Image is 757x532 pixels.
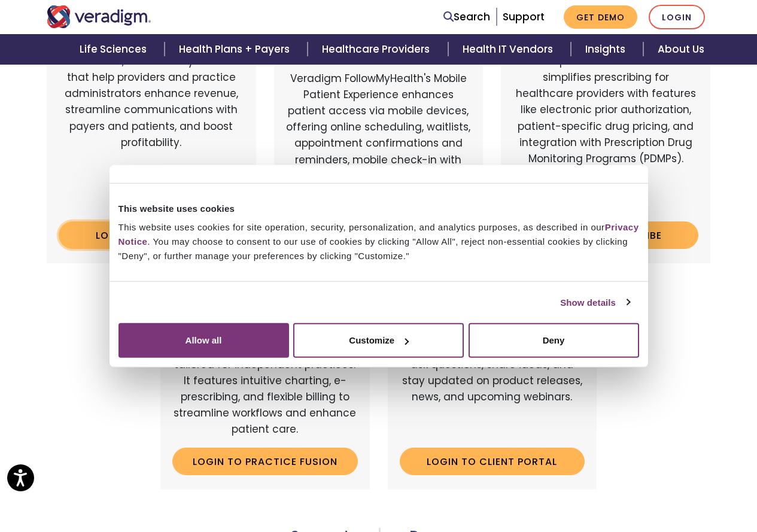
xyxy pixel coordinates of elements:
[293,323,464,358] button: Customize
[448,34,571,65] a: Health IT Vendors
[59,221,244,249] a: Login to Payerpath
[513,53,698,212] p: A comprehensive solution that simplifies prescribing for healthcare providers with features like ...
[643,34,719,65] a: About Us
[527,446,743,518] iframe: Drift Chat Widget
[172,324,358,437] p: A cloud-based, easy-to-use EHR and billing services platform tailored for independent practices. ...
[571,34,643,65] a: Insights
[564,5,637,29] a: Get Demo
[469,323,639,358] button: Deny
[118,220,639,263] div: This website uses cookies for site operation, security, personalization, and analytics purposes, ...
[503,10,545,24] a: Support
[118,222,639,247] a: Privacy Notice
[400,448,585,475] a: Login to Client Portal
[165,34,308,65] a: Health Plans + Payers
[560,295,630,309] a: Show details
[286,71,472,201] p: Veradigm FollowMyHealth's Mobile Patient Experience enhances patient access via mobile devices, o...
[65,34,165,65] a: Life Sciences
[172,448,358,475] a: Login to Practice Fusion
[118,323,289,358] button: Allow all
[118,201,639,215] div: This website uses cookies
[443,9,490,25] a: Search
[59,53,244,212] p: Web-based, user-friendly solutions that help providers and practice administrators enhance revenu...
[400,324,585,437] p: An online portal for Veradigm customers to connect with peers, ask questions, share ideas, and st...
[649,5,705,29] a: Login
[47,5,151,28] img: Veradigm logo
[308,34,448,65] a: Healthcare Providers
